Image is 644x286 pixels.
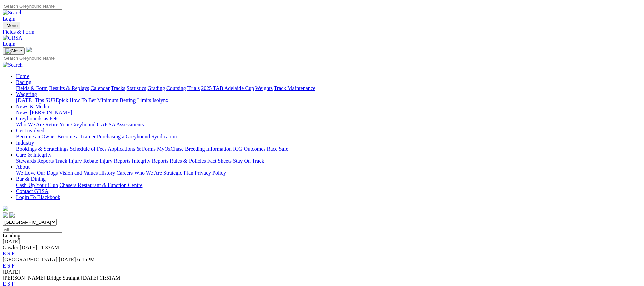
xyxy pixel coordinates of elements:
img: facebook.svg [3,212,8,218]
a: Coursing [166,85,186,91]
img: GRSA [3,35,22,41]
a: How To Bet [70,97,96,103]
span: Loading... [3,233,24,238]
a: History [99,170,115,176]
span: [DATE] [81,275,98,281]
a: SUREpick [45,97,68,103]
a: Trials [187,85,200,91]
input: Select date [3,226,62,233]
span: [GEOGRAPHIC_DATA] [3,257,57,262]
a: Results & Replays [49,85,89,91]
div: Industry [16,146,641,152]
a: Login [3,41,15,47]
a: Become a Trainer [57,134,96,139]
a: Tracks [111,85,125,91]
span: [DATE] [59,257,76,262]
a: Who We Are [16,122,44,127]
span: [PERSON_NAME] Bridge Straight [3,275,79,281]
a: Stay On Track [233,158,264,164]
a: Integrity Reports [132,158,168,164]
a: E [3,251,6,256]
button: Toggle navigation [3,22,20,29]
div: Wagering [16,97,641,104]
a: Injury Reports [99,158,130,164]
a: Fact Sheets [207,158,232,164]
a: Careers [116,170,133,176]
a: ICG Outcomes [233,146,265,152]
a: Breeding Information [185,146,232,152]
a: Race Safe [267,146,288,152]
div: Care & Integrity [16,158,641,164]
a: News [16,110,28,115]
img: twitter.svg [9,212,15,218]
a: About [16,164,30,170]
a: Contact GRSA [16,188,48,194]
a: Care & Integrity [16,152,52,158]
img: logo-grsa-white.png [3,206,8,211]
div: Racing [16,85,641,91]
img: Close [5,48,22,54]
span: 11:33AM [39,245,59,250]
input: Search [3,3,62,10]
div: Get Involved [16,134,641,140]
a: F [12,263,15,269]
a: Vision and Values [59,170,98,176]
a: 2025 TAB Adelaide Cup [201,85,254,91]
a: Who We Are [134,170,162,176]
a: Login To Blackbook [16,194,60,200]
a: Bookings & Scratchings [16,146,68,152]
span: 6:15PM [77,257,95,262]
a: Cash Up Your Club [16,182,58,188]
span: Gawler [3,245,18,250]
div: Greyhounds as Pets [16,122,641,128]
a: Wagering [16,91,37,97]
div: [DATE] [3,239,641,245]
a: Privacy Policy [195,170,226,176]
input: Search [3,55,62,62]
img: Search [3,10,23,16]
a: Schedule of Fees [70,146,106,152]
a: F [12,251,15,256]
a: Track Maintenance [274,85,315,91]
a: Isolynx [152,97,168,103]
a: Fields & Form [16,85,48,91]
a: Chasers Restaurant & Function Centre [59,182,142,188]
img: Search [3,62,23,68]
a: Strategic Plan [163,170,193,176]
a: Racing [16,79,31,85]
a: MyOzChase [157,146,184,152]
a: Calendar [90,85,110,91]
a: Fields & Form [3,29,641,35]
a: Rules & Policies [170,158,206,164]
img: logo-grsa-white.png [26,47,32,52]
a: Become an Owner [16,134,56,139]
a: E [3,263,6,269]
a: Bar & Dining [16,176,46,182]
span: Menu [7,23,18,28]
a: Purchasing a Greyhound [97,134,150,139]
a: Track Injury Rebate [55,158,98,164]
a: News & Media [16,104,49,109]
div: Bar & Dining [16,182,641,188]
a: Industry [16,140,34,146]
div: [DATE] [3,269,641,275]
div: About [16,170,641,176]
a: Greyhounds as Pets [16,116,58,121]
a: Grading [148,85,165,91]
a: Applications & Forms [108,146,156,152]
a: Retire Your Greyhound [45,122,96,127]
a: Get Involved [16,128,44,133]
button: Toggle navigation [3,47,25,55]
a: GAP SA Assessments [97,122,144,127]
a: [DATE] Tips [16,97,44,103]
a: S [7,251,10,256]
a: We Love Our Dogs [16,170,58,176]
a: S [7,263,10,269]
a: Login [3,16,15,22]
div: News & Media [16,110,641,116]
a: Minimum Betting Limits [97,97,151,103]
a: Stewards Reports [16,158,54,164]
a: Weights [255,85,273,91]
span: 11:51AM [100,275,120,281]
